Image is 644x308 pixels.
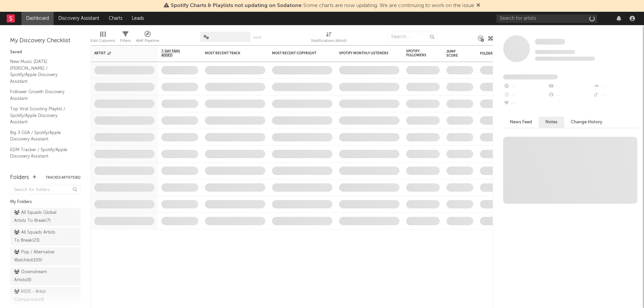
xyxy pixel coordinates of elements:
span: : Some charts are now updating. We are continuing to work on the issue [171,3,474,8]
a: Dashboard [21,12,54,25]
a: Some Artist [535,39,565,45]
a: Leads [127,12,149,25]
div: -- [503,82,548,91]
input: Search for folders... [10,185,80,195]
a: EDM Tracker / Spotify/Apple Discovery Assistant [10,146,74,160]
span: Dismiss [476,3,480,8]
span: Some Artist [535,39,565,45]
div: Edit Columns [91,28,115,48]
a: All Squads Artists To Break(23) [10,228,80,246]
div: Most Recent Copyright [272,51,322,55]
div: Saved [10,48,80,56]
div: Filters [120,28,131,48]
a: Big 3 GSA / Spotify/Apple Discovery Assistant [10,129,74,143]
div: Jump Score [446,50,463,58]
div: KIDS - Artist Comparison ( 4 ) [14,288,61,304]
a: Top Viral Scouting Playlist / Spotify/Apple Discovery Assistant [10,105,74,126]
div: Downstream Artists ( 8 ) [14,268,61,284]
div: Most Recent Track [205,51,255,55]
a: KIDS - Artist Comparison(4) [10,287,80,305]
div: My Discovery Checklist [10,37,80,45]
div: Folders [10,174,29,182]
span: Spotify Charts & Playlists not updating on Sodatone [171,3,302,8]
div: Filters [120,37,131,45]
div: -- [503,100,548,108]
a: Pop / Alternative Watchlist(109) [10,247,80,265]
div: My Folders [10,198,80,206]
a: All Squads Global Artists To Break(7) [10,208,80,226]
div: Notifications (Artist) [311,37,346,45]
button: News Feed [503,117,539,128]
a: Downstream Artists(8) [10,267,80,285]
span: Tracking Since: [DATE] [535,50,575,54]
div: -- [503,91,548,100]
button: Notes [539,117,564,128]
div: Folders [480,52,530,56]
div: Edit Columns [91,37,115,45]
button: Change History [564,117,609,128]
div: -- [548,82,592,91]
span: 7-Day Fans Added [161,49,188,57]
div: -- [548,91,592,100]
div: A&R Pipeline [136,37,159,45]
button: Save [253,36,262,40]
a: New Music [DATE] [PERSON_NAME] / Spotify/Apple Discovery Assistant [10,58,74,85]
div: -- [593,91,637,100]
a: Follower Growth Discovery Assistant [10,88,74,102]
span: Fans Added by Platform [503,74,558,79]
div: Artist [94,51,145,55]
div: -- [593,82,637,91]
span: 0 fans last week [535,57,595,61]
div: Spotify Followers [406,49,430,57]
input: Search... [387,32,438,42]
input: Search for artists [496,14,597,23]
div: Spotify Monthly Listeners [339,51,389,55]
div: Pop / Alternative Watchlist ( 109 ) [14,248,61,264]
div: Notifications (Artist) [311,28,346,48]
button: Tracked Artists(81) [46,176,80,179]
a: Discovery Assistant [54,12,104,25]
a: Charts [104,12,127,25]
div: All Squads Global Artists To Break ( 7 ) [14,209,61,225]
div: A&R Pipeline [136,28,159,48]
div: All Squads Artists To Break ( 23 ) [14,229,61,245]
